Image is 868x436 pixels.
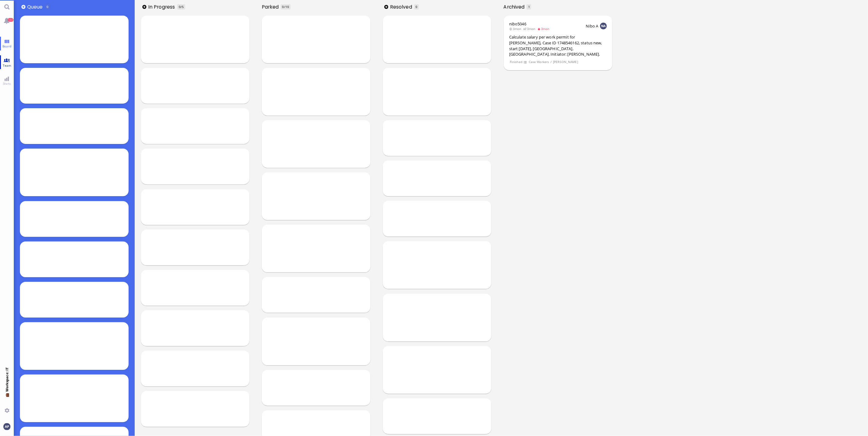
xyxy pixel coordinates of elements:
[600,23,607,29] img: NA
[586,23,599,29] span: Nibo A
[5,392,9,406] span: 💼 Workspace: IT
[284,5,289,9] span: /10
[3,423,10,430] img: You
[262,3,281,10] span: Parked
[509,34,607,57] div: Calculate salary per work permit for [PERSON_NAME], Case ID 1748546162, status new, start [DATE],...
[523,27,537,31] span: 3mon
[528,5,530,9] span: 1
[181,5,184,9] span: /5
[509,27,523,31] span: 3mon
[509,21,526,27] a: nibo5046
[528,59,549,65] span: Case Workers
[504,3,527,10] span: Archived
[384,5,388,9] button: Add
[8,18,13,22] span: 122
[282,5,284,9] span: 0
[142,5,146,9] button: Add
[1,63,13,68] span: Team
[509,59,522,65] span: Finished
[550,59,552,65] span: /
[2,81,12,86] span: Stats
[47,5,48,9] span: 0
[27,3,45,10] span: Queue
[537,27,551,31] span: 3mon
[21,5,25,9] button: Add
[179,5,181,9] span: 0
[148,3,177,10] span: In progress
[415,5,417,9] span: 0
[1,44,13,48] span: Board
[390,3,414,10] span: Resolved
[553,59,578,65] span: [PERSON_NAME]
